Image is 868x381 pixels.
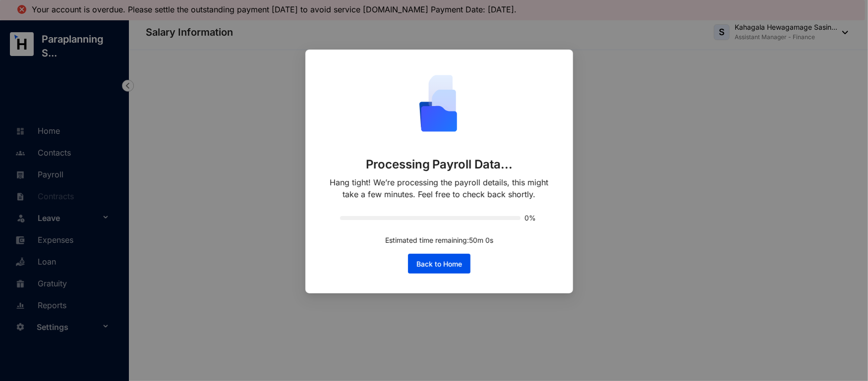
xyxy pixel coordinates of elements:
[524,215,538,221] span: 0%
[416,259,462,269] span: Back to Home
[325,176,553,200] p: Hang tight! We’re processing the payroll details, this might take a few minutes. Feel free to che...
[408,254,470,273] button: Back to Home
[385,235,493,246] p: Estimated time remaining: 50 m 0 s
[365,157,513,172] p: Processing Payroll Data...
